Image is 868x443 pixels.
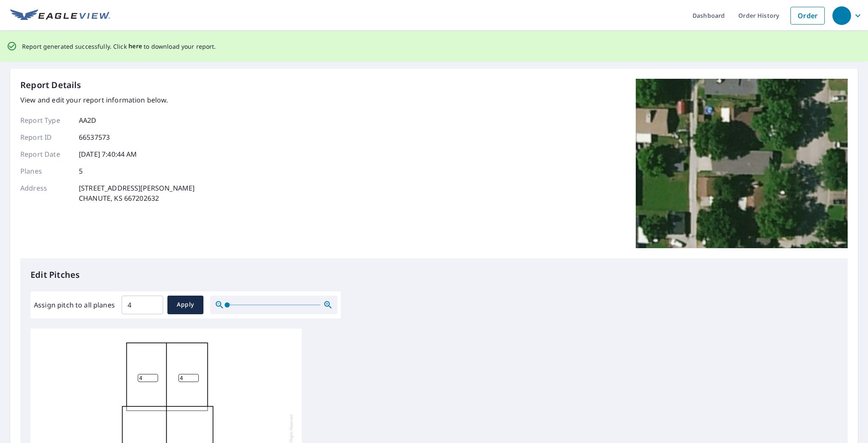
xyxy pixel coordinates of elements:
img: EV Logo [10,9,110,22]
p: Report generated successfully. Click to download your report. [22,41,216,52]
p: [DATE] 7:40:44 AM [79,149,137,159]
button: here [128,41,142,52]
p: Report Date [20,149,71,159]
p: Report Type [20,115,71,125]
p: 5 [79,166,83,176]
input: 00.0 [122,293,163,317]
button: Apply [167,296,203,314]
p: Report Details [20,79,81,91]
a: Order [790,7,825,25]
span: Apply [174,299,197,310]
p: Edit Pitches [31,269,837,281]
p: AA2D [79,115,97,125]
p: Address [20,183,71,203]
p: Planes [20,166,71,176]
p: [STREET_ADDRESS][PERSON_NAME] CHANUTE, KS 667202632 [79,183,195,203]
p: View and edit your report information below. [20,95,195,105]
label: Assign pitch to all planes [34,300,115,310]
img: Top image [636,79,848,248]
p: 66537573 [79,132,110,142]
p: Report ID [20,132,71,142]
